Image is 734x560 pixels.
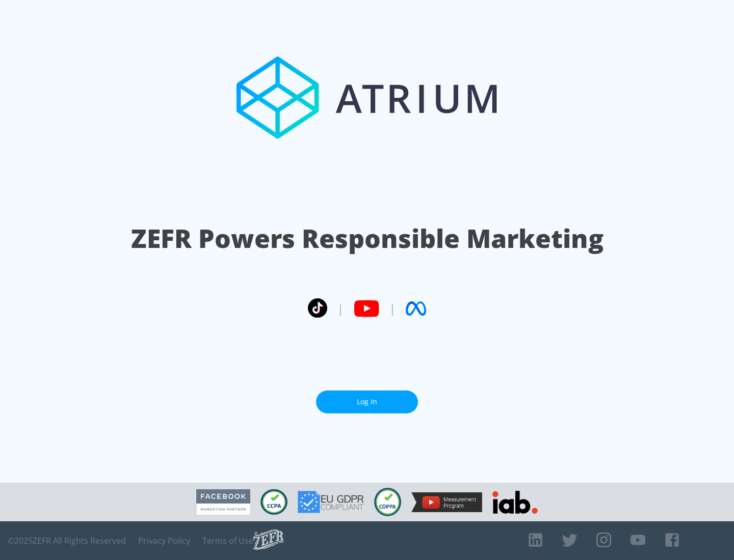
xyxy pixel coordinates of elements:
img: COPPA Compliant [374,488,401,516]
span: | [389,301,396,316]
img: Facebook Marketing Partner [196,489,250,515]
h1: ZEFR Powers Responsible Marketing [131,221,604,256]
span: | [337,301,344,316]
span: © 2025 ZEFR All Rights Reserved [8,536,126,546]
a: Terms of Use [202,536,253,546]
img: IAB [492,491,538,514]
img: YouTube Measurement Program [411,492,482,512]
a: Privacy Policy [138,536,190,546]
img: CCPA Compliant [260,489,287,515]
a: Log In [316,390,418,413]
img: GDPR Compliant [298,491,364,513]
